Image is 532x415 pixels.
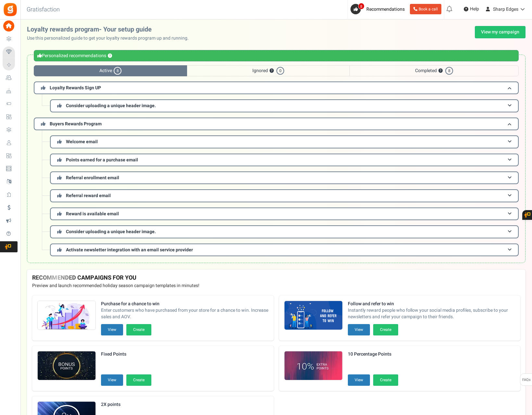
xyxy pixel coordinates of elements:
img: Gratisfaction [3,2,18,17]
button: View [101,324,123,335]
button: Create [126,324,151,335]
span: Recommendations [366,6,405,13]
strong: Follow and refer to win [348,301,515,307]
img: Recommended Campaigns [38,301,95,330]
p: Use this personalized guide to get your loyalty rewards program up and running. [27,35,194,42]
img: Recommended Campaigns [285,351,342,381]
img: Recommended Campaigns [285,301,342,330]
button: View [101,374,123,386]
h4: RECOMMENDED CAMPAIGNS FOR YOU [32,275,520,281]
strong: Fixed Points [101,351,151,358]
span: Reward is available email [66,210,119,217]
button: Create [373,374,398,386]
span: Consider uploading a unique header image. [66,228,156,235]
span: Consider uploading a unique header image. [66,102,156,109]
button: Create [373,324,398,335]
span: Referral reward email [66,192,111,199]
span: Completed [349,65,519,76]
span: Help [468,6,479,12]
a: Help [461,4,482,14]
button: Create [126,374,151,386]
span: Instantly reward people who follow your social media profiles, subscribe to your newsletters and ... [348,307,515,320]
span: Active [34,65,187,76]
a: 8 Recommendations [350,4,407,14]
a: View my campaign [475,26,526,38]
button: ? [438,69,443,73]
strong: 10 Percentage Points [348,351,398,358]
button: View [348,324,370,335]
span: 0 [276,67,284,75]
h3: Gratisfaction [19,3,67,16]
span: 8 [445,67,453,75]
span: Loyalty Rewards Sign UP [50,84,101,91]
span: 8 [114,67,121,75]
span: Buyers Rewards Program [50,120,102,127]
span: Welcome email [66,138,98,145]
button: View [348,374,370,386]
span: Enter customers who have purchased from your store for a chance to win. Increase sales and AOV. [101,307,269,320]
a: Book a call [410,4,441,14]
span: 8 [358,3,364,9]
span: FAQs [522,374,531,386]
h2: Loyalty rewards program- Your setup guide [27,26,194,33]
p: Preview and launch recommended holiday season campaign templates in minutes! [32,283,520,289]
span: Referral enrollment email [66,174,119,181]
button: ? [108,54,112,58]
strong: Purchase for a chance to win [101,301,269,307]
span: Ignored [187,65,349,76]
button: ? [270,69,274,73]
strong: 2X points [101,401,151,408]
span: Sharp Edges [493,6,518,13]
div: Personalized recommendations [34,50,519,61]
img: Recommended Campaigns [38,351,95,381]
span: Points earned for a purchase email [66,157,138,163]
span: Activate newsletter integration with an email service provider [66,246,193,253]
